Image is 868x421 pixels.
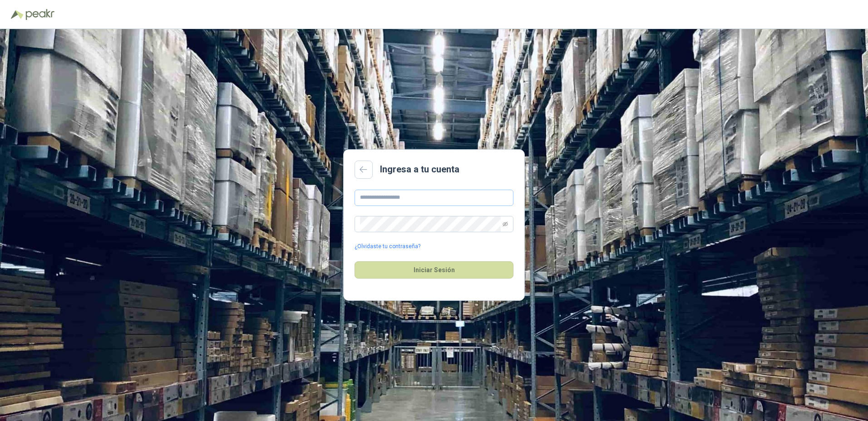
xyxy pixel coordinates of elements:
h2: Ingresa a tu cuenta [380,162,459,176]
img: Peakr [25,9,54,20]
button: Iniciar Sesión [355,261,513,279]
span: eye-invisible [503,221,508,227]
a: ¿Olvidaste tu contraseña? [355,242,420,251]
img: Logo [11,10,24,19]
